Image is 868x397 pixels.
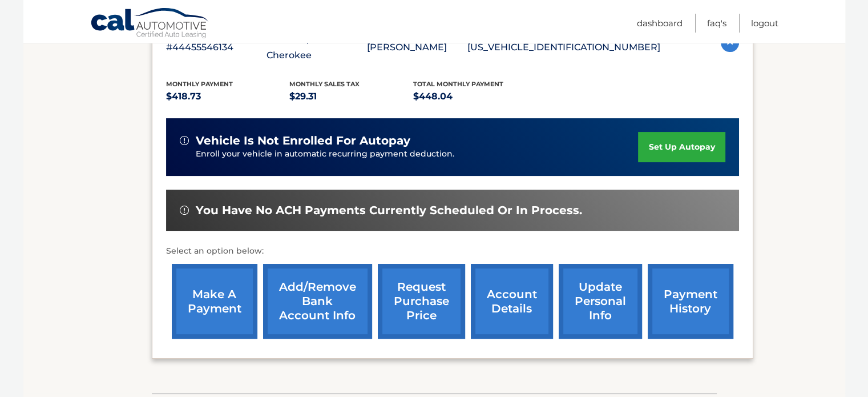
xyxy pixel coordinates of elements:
a: Add/Remove bank account info [263,264,372,339]
p: #44455546134 [166,39,267,55]
span: You have no ACH payments currently scheduled or in process. [196,203,582,218]
p: [PERSON_NAME] [367,39,467,55]
p: Select an option below: [166,244,739,258]
p: $418.73 [166,89,290,105]
p: 2023 Jeep Grand Cherokee [267,31,367,63]
span: vehicle is not enrolled for autopay [196,134,410,148]
a: Cal Automotive [90,7,210,41]
a: request purchase price [378,264,465,339]
a: Dashboard [637,14,683,33]
span: Monthly Payment [166,80,233,88]
a: make a payment [172,264,257,339]
a: update personal info [559,264,642,339]
a: payment history [648,264,733,339]
a: FAQ's [707,14,726,33]
p: [US_VEHICLE_IDENTIFICATION_NUMBER] [467,39,660,55]
p: $448.04 [413,89,537,105]
a: Logout [751,14,778,33]
img: alert-white.svg [180,206,189,215]
img: alert-white.svg [180,136,189,145]
span: Monthly sales Tax [289,80,360,88]
a: account details [471,264,553,339]
span: Total Monthly Payment [413,80,503,88]
p: Enroll your vehicle in automatic recurring payment deduction. [196,148,639,161]
p: $29.31 [289,89,413,105]
a: set up autopay [638,132,725,162]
